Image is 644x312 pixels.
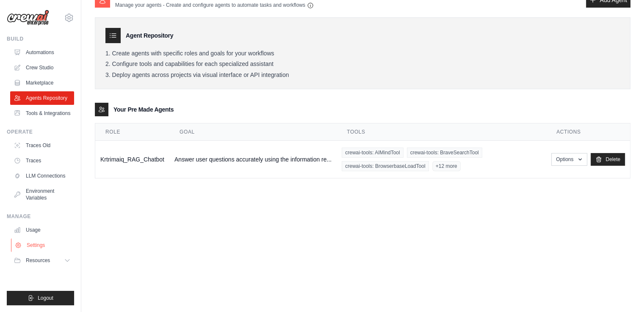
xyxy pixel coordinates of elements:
[10,107,74,120] a: Tools & Integrations
[126,31,173,40] h3: Agent Repository
[10,61,74,74] a: Crew Studio
[113,105,174,114] h3: Your Pre Made Agents
[169,123,337,141] th: Goal
[432,161,461,171] span: +12 more
[105,71,620,79] li: Deploy agents across projects via visual interface or API integration
[115,2,314,9] p: Manage your agents - Create and configure agents to automate tasks and workflows
[95,123,169,141] th: Role
[38,295,53,301] span: Logout
[11,238,75,252] a: Settings
[10,254,74,267] button: Resources
[337,123,546,141] th: Tools
[10,184,74,205] a: Environment Variables
[7,213,74,220] div: Manage
[95,141,169,178] td: Krtrimaiq_RAG_Chatbot
[10,91,74,105] a: Agents Repository
[10,223,74,237] a: Usage
[10,76,74,90] a: Marketplace
[7,36,74,42] div: Build
[7,291,74,305] button: Logout
[105,50,620,57] li: Create agents with specific roles and goals for your workflows
[591,153,625,166] a: Delete
[7,10,49,26] img: Logo
[10,46,74,59] a: Automations
[169,141,337,178] td: Answer user questions accurately using the information re...
[551,153,587,166] button: Options
[26,257,50,264] span: Resources
[7,129,74,135] div: Operate
[407,148,482,158] span: crewai-tools: BraveSearchTool
[105,60,620,68] li: Configure tools and capabilities for each specialized assistant
[342,161,428,171] span: crewai-tools: BrowserbaseLoadTool
[10,139,74,152] a: Traces Old
[10,169,74,183] a: LLM Connections
[342,148,403,158] span: crewai-tools: AIMindTool
[546,123,630,141] th: Actions
[10,154,74,167] a: Traces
